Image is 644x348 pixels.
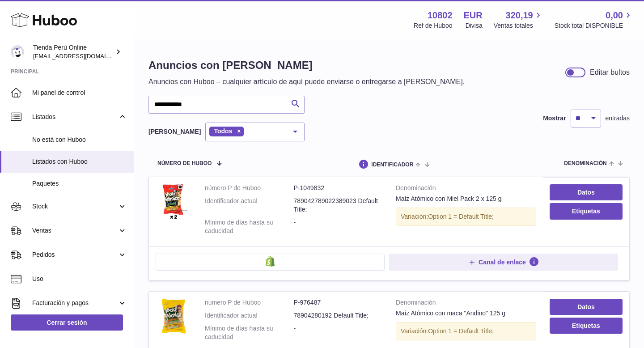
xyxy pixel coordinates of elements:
[606,9,623,21] span: 0,00
[294,324,383,341] dd: -
[550,299,623,315] a: Datos
[32,202,118,211] span: Stock
[371,162,413,168] span: identificador
[396,195,536,203] div: Maíz Atómico con Miel Pack 2 x 125 g
[32,89,127,97] span: Mi panel de control
[414,21,452,30] div: Ref de Huboo
[214,127,232,135] span: Todos
[11,314,123,331] a: Cerrar sesión
[396,322,536,340] div: Variación:
[294,311,383,320] dd: 78904280192 Default Title;
[555,9,633,30] a: 0,00 Stock total DISPONIBLE
[294,218,383,235] dd: -
[428,213,494,220] span: Option 1 = Default Title;
[428,327,494,335] span: Option 1 = Default Title;
[396,309,536,318] div: Maíz Atómico con maca "Andino" 125 g
[466,21,483,30] div: Divisa
[148,77,465,87] p: Anuncios con Huboo – cualquier artículo de aquí puede enviarse o entregarse a [PERSON_NAME].
[266,256,275,267] img: shopify-small.png
[590,68,630,77] div: Editar bultos
[205,218,294,235] dt: Mínimo de días hasta su caducidad
[555,21,633,30] span: Stock total DISPONIBLE
[606,114,630,123] span: entradas
[506,9,533,21] span: 320,19
[389,254,618,271] button: Canal de enlace
[33,52,131,59] span: [EMAIL_ADDRESS][DOMAIN_NAME]
[494,9,543,30] a: 320,19 Ventas totales
[550,184,623,200] a: Datos
[32,113,118,121] span: Listados
[428,9,453,21] strong: 10802
[148,127,201,136] label: [PERSON_NAME]
[550,203,623,219] button: Etiquetas
[205,311,294,320] dt: Identificador actual
[205,184,294,192] dt: número P de Huboo
[294,197,383,214] dd: 789042789022389023 Default Title;
[148,58,465,72] h1: Anuncios con [PERSON_NAME]
[494,21,543,30] span: Ventas totales
[32,179,127,188] span: Paquetes
[33,43,114,60] div: Tienda Perú Online
[32,136,127,144] span: No está con Huboo
[32,250,118,259] span: Pedidos
[396,184,536,195] strong: Denominación
[479,258,526,266] span: Canal de enlace
[396,208,536,226] div: Variación:
[205,298,294,307] dt: número P de Huboo
[32,299,118,307] span: Facturación y pagos
[294,184,383,192] dd: P-1049832
[205,197,294,214] dt: Identificador actual
[32,157,127,166] span: Listados con Huboo
[564,161,606,166] span: denominación
[205,324,294,341] dt: Mínimo de días hasta su caducidad
[32,275,127,283] span: Uso
[11,45,24,59] img: contacto@tiendaperuonline.com
[157,161,212,166] span: número de Huboo
[32,226,118,235] span: Ventas
[294,298,383,307] dd: P-976487
[464,9,483,21] strong: EUR
[550,318,623,334] button: Etiquetas
[543,114,566,123] label: Mostrar
[396,298,536,309] strong: Denominación
[156,184,191,220] img: Maíz Atómico con Miel Pack 2 x 125 g
[156,298,191,334] img: Maíz Atómico con maca "Andino" 125 g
